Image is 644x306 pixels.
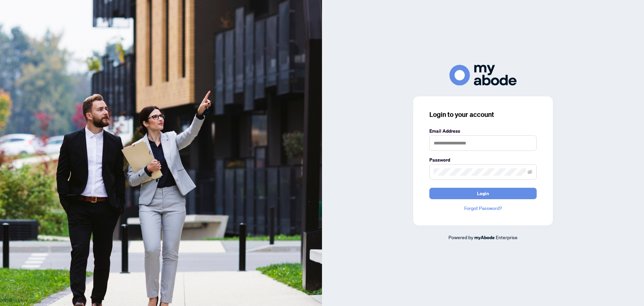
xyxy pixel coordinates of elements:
[429,156,537,164] label: Password
[449,65,517,85] img: ma-logo
[429,127,537,135] label: Email Address
[528,170,532,174] span: eye-invisible
[429,110,537,119] h3: Login to your account
[429,205,537,212] a: Forgot Password?
[474,234,495,241] a: myAbode
[448,234,473,240] span: Powered by
[477,188,489,199] span: Login
[496,234,518,240] span: Enterprise
[429,188,537,199] button: Login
